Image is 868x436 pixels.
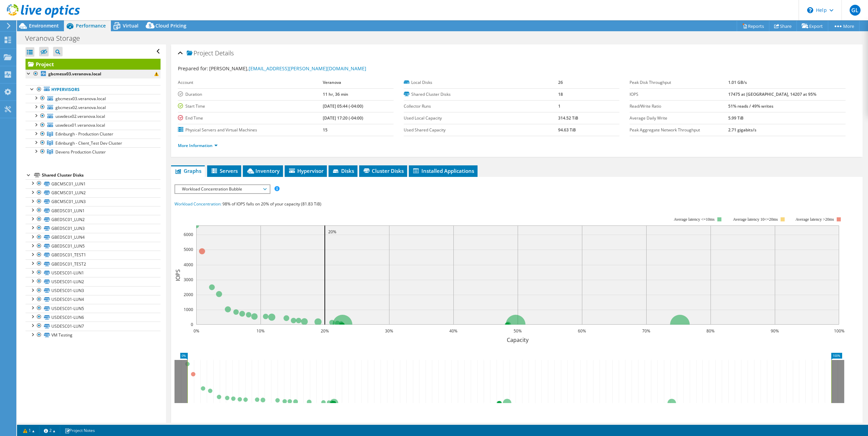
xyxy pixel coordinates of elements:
span: Hypervisor [288,167,323,174]
tspan: Average latency 10<=20ms [733,217,778,222]
a: gbcmesx03.veranova.local [26,70,161,78]
a: USDESC01-LUN6 [26,313,161,322]
label: Duration [178,91,323,98]
b: [DATE] 05:44 (-04:00) [323,103,363,109]
text: 6000 [184,232,193,237]
span: Graphs [174,167,201,174]
span: Installed Applications [412,167,474,174]
text: 2000 [184,292,193,297]
span: Performance [76,22,106,29]
b: 1 [558,103,561,109]
a: Hypervisors [26,85,161,94]
b: gbcmesx03.veranova.local [48,71,101,77]
text: IOPS [174,269,182,281]
text: 90% [771,328,779,334]
b: 15 [323,127,328,133]
span: uswdesx01.veranova.local [55,122,105,128]
a: GBCMSC01_LUN2 [26,188,161,197]
h1: Veranova Storage [22,35,90,42]
a: GBEDSC01_LUN2 [26,215,161,224]
b: 1.01 GB/s [728,79,747,85]
a: GBEDSC01_LUN1 [26,206,161,215]
b: 51% reads / 49% writes [728,103,773,109]
label: Prepared for: [178,65,208,72]
a: GBEDSC01_LUN4 [26,233,161,242]
text: 5000 [184,247,193,252]
b: Veranova [323,79,341,85]
b: 314.52 TiB [558,115,578,121]
span: Workload Concentration: [174,201,221,207]
text: 50% [514,328,522,334]
label: Peak Disk Throughput [630,79,728,86]
b: 5.99 TiB [728,115,744,121]
a: Project Notes [60,426,100,435]
text: Capacity [507,336,529,344]
a: USDESC01-LUN4 [26,295,161,304]
span: Devens Production Cluster [55,149,106,155]
a: USDESC01-LUN5 [26,304,161,313]
a: [EMAIL_ADDRESS][PERSON_NAME][DOMAIN_NAME] [249,65,366,72]
a: USDESC01-LUN3 [26,286,161,295]
a: Edinburgh - Client_Test Dev Cluster [26,139,161,147]
div: Shared Cluster Disks [42,171,161,179]
b: 94.63 TiB [558,127,576,133]
a: More Information [178,143,218,148]
a: Reports [737,21,769,31]
label: Average Daily Write [630,115,728,122]
label: Used Shared Capacity [404,127,558,133]
text: 3000 [184,277,193,283]
text: 10% [256,328,265,334]
span: Environment [29,22,59,29]
span: [PERSON_NAME], [209,65,366,72]
text: 4000 [184,262,193,268]
a: uswdesx01.veranova.local [26,121,161,130]
a: USDESC01-LUN1 [26,268,161,277]
a: GBEDSC01_LUN5 [26,242,161,251]
a: VM Testing [26,331,161,340]
b: 11 hr, 36 min [323,91,348,97]
b: 17475 at [GEOGRAPHIC_DATA], 14207 at 95% [728,91,816,97]
span: GL [850,5,861,16]
span: Edinburgh - Client_Test Dev Cluster [55,140,122,146]
b: 18 [558,91,563,97]
a: gbcmesx03.veranova.local [26,94,161,103]
text: 0% [193,328,199,334]
label: Collector Runs [404,103,558,110]
text: 20% [321,328,329,334]
a: USDESC01-LUN7 [26,322,161,330]
a: GBEDSC01_TEST1 [26,251,161,259]
span: 98% of IOPS falls on 20% of your capacity (81.83 TiB) [222,201,321,207]
a: GBEDSC01_LUN3 [26,224,161,233]
text: 0 [191,322,193,327]
span: gbcmesx03.veranova.local [55,96,106,102]
svg: \n [807,7,813,13]
a: uswdesx02.veranova.local [26,112,161,121]
label: Used Local Capacity [404,115,558,122]
text: 30% [385,328,393,334]
span: Edinburgh - Production Cluster [55,131,113,137]
label: Shared Cluster Disks [404,91,558,98]
text: 20% [328,229,336,235]
a: Project [26,59,161,70]
a: Export [797,21,828,31]
a: Devens Production Cluster [26,147,161,156]
label: Physical Servers and Virtual Machines [178,127,323,133]
span: Virtual [123,22,138,29]
a: Share [769,21,797,31]
a: Edinburgh - Production Cluster [26,130,161,139]
b: [DATE] 17:20 (-04:00) [323,115,363,121]
label: Read/Write Ratio [630,103,728,110]
a: More [828,21,859,31]
label: IOPS [630,91,728,98]
span: Disks [332,167,354,174]
text: 1000 [184,307,193,312]
text: Average latency >20ms [796,217,834,222]
a: GBCMSC01_LUN1 [26,179,161,188]
label: Peak Aggregate Network Throughput [630,127,728,133]
label: Local Disks [404,79,558,86]
span: Project [187,50,213,57]
b: 26 [558,79,563,85]
tspan: Average latency <=10ms [674,217,715,222]
a: gbcmesx02.veranova.local [26,103,161,112]
b: 2.71 gigabits/s [728,127,756,133]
